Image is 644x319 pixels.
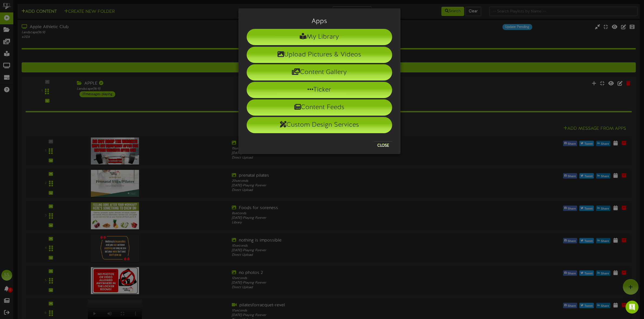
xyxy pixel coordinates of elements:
[247,18,392,25] h3: Apps
[247,47,392,63] li: Upload Pictures & Videos
[247,117,392,133] li: Custom Design Services
[247,82,392,98] li: Ticker
[374,141,392,150] button: Close
[626,301,639,314] div: Open Intercom Messenger
[247,64,392,80] li: Content Gallery
[247,29,392,45] li: My Library
[247,99,392,116] li: Content Feeds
